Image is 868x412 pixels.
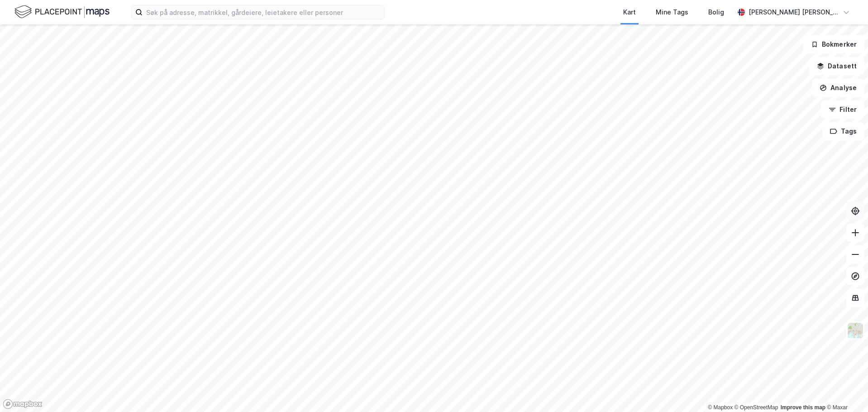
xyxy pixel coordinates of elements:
a: OpenStreetMap [734,404,778,411]
a: Mapbox [708,404,733,411]
div: Mine Tags [656,7,688,18]
button: Tags [822,122,864,140]
img: logo.f888ab2527a4732fd821a326f86c7f29.svg [14,4,110,20]
input: Søk på adresse, matrikkel, gårdeiere, leietakere eller personer [143,5,384,19]
a: Improve this map [781,404,825,411]
div: Bolig [708,7,724,18]
div: Kart [623,7,636,18]
div: [PERSON_NAME] [PERSON_NAME] [749,7,839,18]
div: Kontrollprogram for chat [823,369,868,412]
button: Datasett [809,57,864,75]
a: Mapbox homepage [3,399,43,409]
iframe: Chat Widget [823,369,868,412]
button: Analyse [812,79,864,97]
button: Filter [821,101,864,119]
img: Z [847,322,864,339]
button: Bokmerker [803,35,864,53]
